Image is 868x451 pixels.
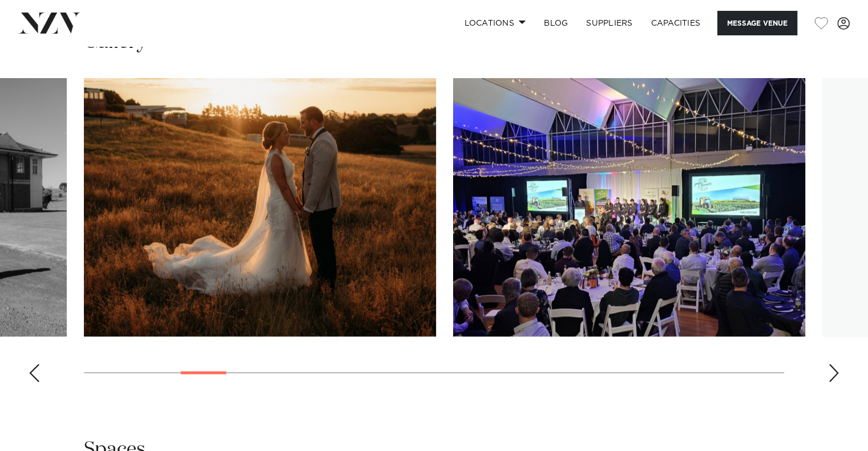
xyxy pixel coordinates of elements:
a: Locations [455,11,535,35]
swiper-slide: 6 / 29 [453,78,805,336]
img: nzv-logo.png [18,13,80,33]
a: BLOG [535,11,577,35]
a: Capacities [642,11,710,35]
swiper-slide: 5 / 29 [84,78,436,336]
button: Message Venue [717,11,797,35]
a: SUPPLIERS [577,11,641,35]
